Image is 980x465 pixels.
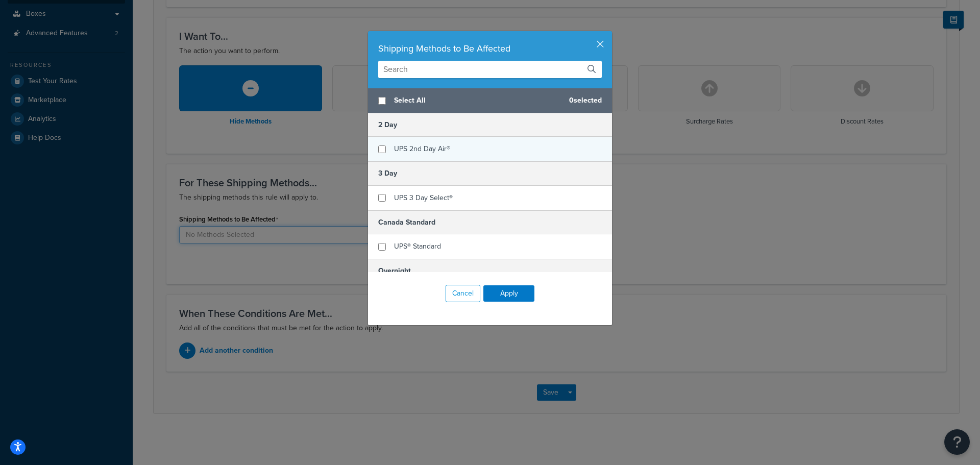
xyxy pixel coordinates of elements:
button: Apply [483,285,534,302]
h5: Overnight [368,259,612,283]
h5: 2 Day [368,113,612,137]
div: 0 selected [368,88,612,113]
h5: 3 Day [368,161,612,185]
input: Search [378,61,602,78]
span: UPS 2nd Day Air® [394,143,450,154]
div: Shipping Methods to Be Affected [378,41,602,56]
span: Select All [394,93,561,108]
span: UPS® Standard [394,241,441,252]
button: Cancel [446,285,480,302]
span: UPS 3 Day Select® [394,192,453,203]
h5: Canada Standard [368,210,612,234]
